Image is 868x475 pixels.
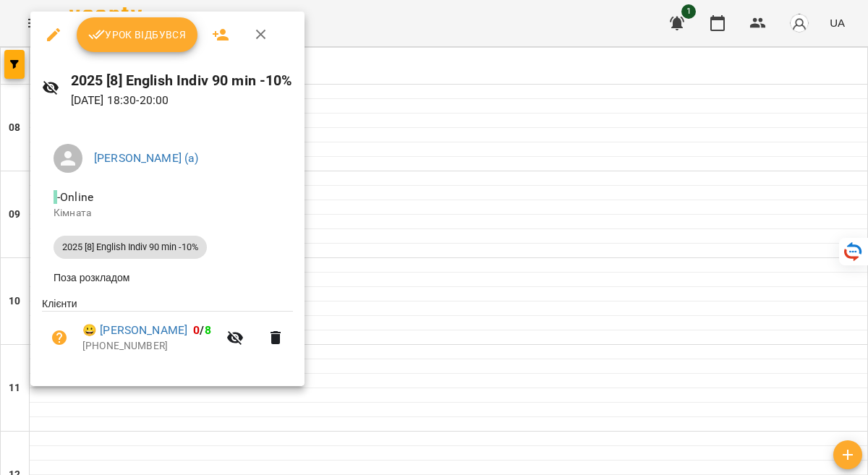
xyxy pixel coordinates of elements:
a: [PERSON_NAME] (а) [94,151,199,165]
h6: 2025 [8] English Indiv 90 min -10% [71,69,293,92]
span: 2025 [8] English Indiv 90 min -10% [54,241,207,254]
span: - Online [54,190,96,204]
button: Урок відбувся [77,17,198,52]
p: Кімната [54,206,281,221]
button: Візит ще не сплачено. Додати оплату? [42,320,77,355]
span: 8 [205,323,211,337]
a: 😀 [PERSON_NAME] [82,322,187,339]
p: [DATE] 18:30 - 20:00 [71,92,293,109]
ul: Клієнти [42,296,293,369]
li: Поза розкладом [42,265,293,291]
span: 0 [193,323,200,337]
b: / [193,323,210,337]
span: Урок відбувся [88,26,187,43]
p: [PHONE_NUMBER] [82,339,218,354]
